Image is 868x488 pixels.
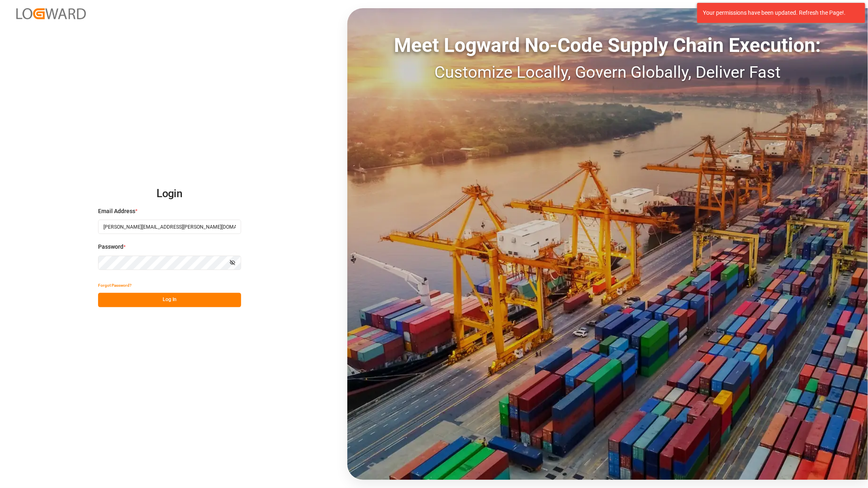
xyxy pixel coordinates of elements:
div: Customize Locally, Govern Globally, Deliver Fast [347,60,868,85]
button: Log In [98,293,241,307]
h2: Login [98,181,241,207]
button: Forgot Password? [98,279,132,293]
span: Email Address [98,207,135,216]
span: Password [98,243,123,251]
div: Meet Logward No-Code Supply Chain Execution: [347,31,868,60]
div: Your permissions have been updated. Refresh the Page!. [703,9,853,17]
img: Logward_new_orange.png [16,8,86,19]
input: Enter your email [98,220,241,234]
